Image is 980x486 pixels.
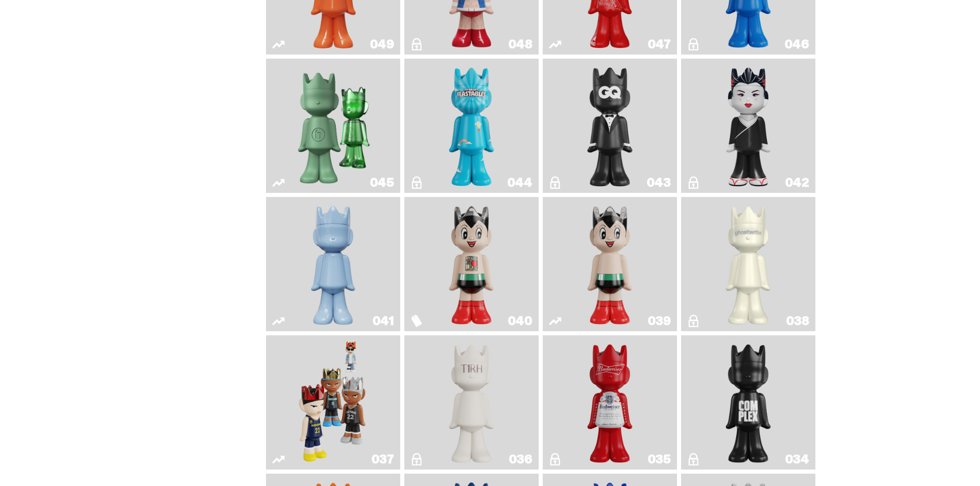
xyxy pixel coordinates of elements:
[272,63,394,189] a: Present
[508,38,532,50] div: 048
[785,176,809,189] div: 042
[444,201,499,327] img: Astro Boy (Heart)
[583,339,637,465] img: The King of ghosts
[549,201,671,327] a: Astro Boy
[687,339,809,465] a: Complex
[648,38,671,50] div: 047
[721,201,776,327] img: 1A
[306,201,361,327] img: Schrödinger's ghost: Winter Blue
[721,339,776,465] img: Complex
[370,38,394,50] div: 049
[785,453,809,465] div: 034
[648,315,671,327] div: 039
[583,63,637,189] img: Black Tie
[687,201,809,327] a: 1A
[785,38,809,50] div: 046
[272,339,394,465] a: Game Face (2024)
[371,453,394,465] div: 037
[444,339,499,465] img: The1RoomButler
[508,315,532,327] div: 040
[290,63,377,189] img: Present
[786,315,809,327] div: 038
[411,201,532,327] a: Astro Boy (Heart)
[411,339,532,465] a: The1RoomButler
[372,315,394,327] div: 041
[648,453,671,465] div: 035
[507,176,532,189] div: 044
[583,201,637,327] img: Astro Boy
[411,63,532,189] a: Feastables
[721,63,776,189] img: Sei Less
[647,176,671,189] div: 043
[509,453,532,465] div: 036
[687,63,809,189] a: Sei Less
[298,339,369,465] img: Game Face (2024)
[370,176,394,189] div: 045
[444,63,499,189] img: Feastables
[549,339,671,465] a: The King of ghosts
[272,201,394,327] a: Schrödinger's ghost: Winter Blue
[549,63,671,189] a: Black Tie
